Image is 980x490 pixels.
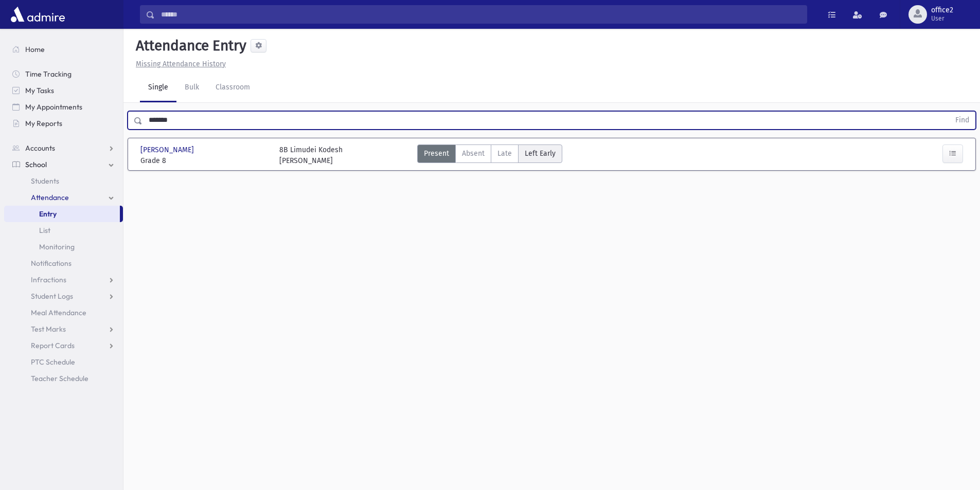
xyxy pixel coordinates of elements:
a: Attendance [4,189,123,206]
span: Absent [462,148,485,159]
a: Missing Attendance History [132,60,226,68]
a: Teacher Schedule [4,370,123,387]
a: Accounts [4,140,123,156]
span: Entry [39,209,57,219]
a: Home [4,41,123,58]
a: Notifications [4,255,123,271]
a: My Appointments [4,99,123,115]
a: Test Marks [4,321,123,337]
span: Home [25,45,45,54]
span: Report Cards [31,341,75,350]
span: Meal Attendance [31,308,86,317]
span: My Appointments [25,102,82,112]
a: My Tasks [4,82,123,99]
a: List [4,222,123,239]
span: Grade 8 [140,155,269,166]
a: Infractions [4,271,123,288]
a: PTC Schedule [4,354,123,370]
span: PTC Schedule [31,357,75,367]
span: office2 [931,6,953,14]
span: Present [424,148,449,159]
span: School [25,160,47,169]
span: Attendance [31,193,69,202]
span: Monitoring [39,242,75,251]
span: My Tasks [25,86,54,95]
a: Monitoring [4,239,123,255]
a: Student Logs [4,288,123,304]
span: Accounts [25,143,55,153]
span: My Reports [25,119,62,128]
a: School [4,156,123,173]
span: User [931,14,953,23]
span: Time Tracking [25,69,72,79]
span: Students [31,176,59,186]
span: [PERSON_NAME] [140,144,196,155]
a: Students [4,173,123,189]
a: Bulk [176,74,207,102]
a: Single [140,74,176,102]
a: Entry [4,206,120,222]
h5: Attendance Entry [132,37,246,55]
span: Late [497,148,512,159]
a: My Reports [4,115,123,132]
span: Student Logs [31,292,73,301]
span: List [39,226,50,235]
a: Report Cards [4,337,123,354]
button: Find [949,112,975,129]
span: Teacher Schedule [31,374,88,383]
span: Left Early [525,148,556,159]
div: AttTypes [417,144,562,166]
u: Missing Attendance History [136,60,226,68]
span: Notifications [31,259,72,268]
a: Meal Attendance [4,304,123,321]
input: Search [155,5,807,24]
span: Infractions [31,275,66,284]
a: Classroom [207,74,258,102]
div: 8B Limudei Kodesh [PERSON_NAME] [279,144,343,166]
a: Time Tracking [4,66,123,82]
img: AdmirePro [8,4,67,25]
span: Test Marks [31,324,66,334]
